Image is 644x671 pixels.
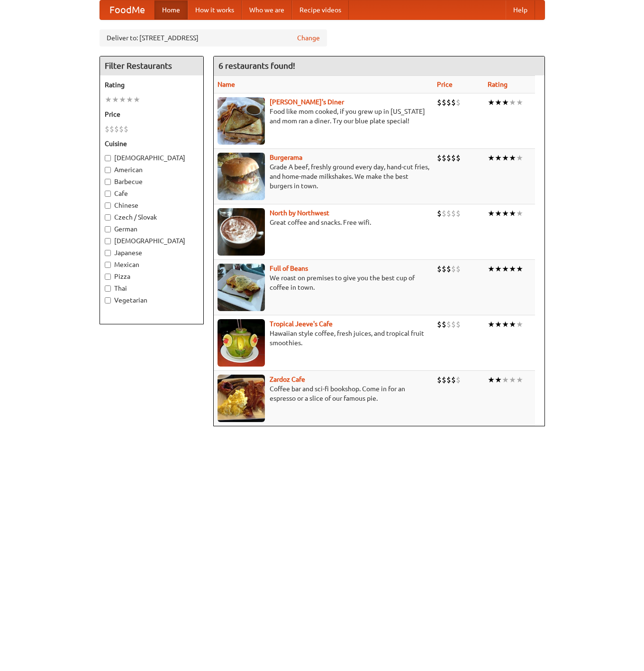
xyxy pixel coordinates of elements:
[218,81,235,88] a: Name
[100,29,327,46] div: Deliver to: [STREET_ADDRESS]
[270,376,305,383] a: Zardoz Cafe
[188,0,242,19] a: How it works
[105,202,111,209] input: Chinese
[218,153,265,200] img: burgerama.jpg
[105,214,111,221] input: Czech / Slovak
[105,284,199,293] label: Thai
[218,384,429,403] p: Coffee bar and sci-fi bookshop. Come in for an espresso or a slice of our famous pie.
[456,375,461,385] li: $
[105,295,199,305] label: Vegetarian
[437,319,442,330] li: $
[442,208,446,219] li: $
[502,264,509,274] li: ★
[218,319,265,367] img: jeeves.jpg
[506,0,535,19] a: Help
[437,264,442,274] li: $
[456,153,461,163] li: $
[456,319,461,330] li: $
[105,179,111,185] input: Barbecue
[105,189,199,198] label: Cafe
[446,153,451,163] li: $
[218,375,265,422] img: zardoz.jpg
[446,264,451,274] li: $
[488,319,495,330] li: ★
[516,319,523,330] li: ★
[451,97,456,108] li: $
[488,97,495,108] li: ★
[437,208,442,219] li: $
[297,33,320,43] a: Change
[516,264,523,274] li: ★
[109,124,114,134] li: $
[105,224,199,234] label: German
[502,375,509,385] li: ★
[516,153,523,163] li: ★
[495,264,502,274] li: ★
[456,97,461,108] li: $
[456,264,461,274] li: $
[105,226,111,232] input: German
[105,236,199,246] label: [DEMOGRAPHIC_DATA]
[105,191,111,197] input: Cafe
[218,107,429,126] p: Food like mom cooked, if you grew up in [US_STATE] and mom ran a diner. Try our blue plate special!
[509,208,516,219] li: ★
[218,264,265,311] img: beans.jpg
[105,250,111,256] input: Japanese
[218,208,265,256] img: north.jpg
[442,97,446,108] li: $
[105,285,111,292] input: Thai
[488,375,495,385] li: ★
[105,153,199,163] label: [DEMOGRAPHIC_DATA]
[105,110,199,119] h5: Price
[446,375,451,385] li: $
[105,274,111,280] input: Pizza
[105,262,111,268] input: Mexican
[270,265,308,272] a: Full of Beans
[105,201,199,210] label: Chinese
[218,329,429,348] p: Hawaiian style coffee, fresh juices, and tropical fruit smoothies.
[218,218,429,227] p: Great coffee and snacks. Free wifi.
[437,153,442,163] li: $
[516,97,523,108] li: ★
[502,97,509,108] li: ★
[126,94,133,105] li: ★
[112,94,119,105] li: ★
[218,162,429,191] p: Grade A beef, freshly ground every day, hand-cut fries, and home-made milkshakes. We make the bes...
[488,153,495,163] li: ★
[100,56,203,75] h4: Filter Restaurants
[495,208,502,219] li: ★
[488,81,508,88] a: Rating
[442,153,446,163] li: $
[114,124,119,134] li: $
[451,208,456,219] li: $
[270,98,344,106] a: [PERSON_NAME]'s Diner
[437,81,453,88] a: Price
[495,375,502,385] li: ★
[516,375,523,385] li: ★
[495,153,502,163] li: ★
[446,208,451,219] li: $
[270,154,302,161] a: Burgerama
[105,139,199,148] h5: Cuisine
[446,97,451,108] li: $
[105,272,199,281] label: Pizza
[451,319,456,330] li: $
[270,320,333,328] a: Tropical Jeeve's Cafe
[105,124,109,134] li: $
[456,208,461,219] li: $
[105,80,199,90] h5: Rating
[124,124,128,134] li: $
[218,97,265,145] img: sallys.jpg
[509,153,516,163] li: ★
[105,248,199,257] label: Japanese
[133,94,140,105] li: ★
[105,165,199,175] label: American
[119,124,124,134] li: $
[451,264,456,274] li: $
[242,0,292,19] a: Who we are
[446,319,451,330] li: $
